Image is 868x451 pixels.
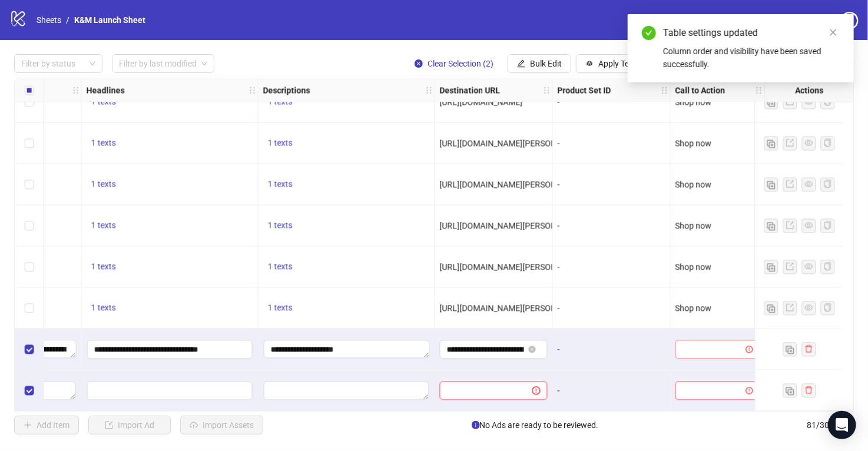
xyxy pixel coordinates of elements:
[263,301,297,315] button: 1 texts
[72,86,80,94] span: holder
[440,303,586,313] span: [URL][DOMAIN_NAME][PERSON_NAME]
[786,180,794,188] span: export
[558,84,611,97] strong: Product Set ID
[263,260,297,274] button: 1 texts
[15,122,44,164] div: Select row 75
[78,78,81,101] div: Resize Primary Texts column
[532,386,541,394] span: exclamation-circle
[88,416,171,435] button: Import Ad
[764,218,778,233] button: Duplicate
[15,329,44,370] div: Select row 80
[529,346,536,353] button: close-circle
[87,260,121,274] button: 1 texts
[746,346,753,353] span: exclamation-circle
[268,138,293,147] span: 1 texts
[91,303,116,312] span: 1 texts
[80,86,88,94] span: holder
[440,84,501,97] strong: Destination URL
[675,262,712,271] span: Shop now
[263,177,297,191] button: 1 texts
[15,164,44,205] div: Select row 76
[805,138,813,147] span: eye
[15,246,44,287] div: Select row 78
[263,84,310,97] strong: Descriptions
[558,219,665,232] div: -
[558,178,665,191] div: -
[786,138,794,147] span: export
[15,78,44,102] div: Select all rows
[255,78,258,101] div: Resize Headlines column
[543,86,551,94] span: holder
[786,262,794,270] span: export
[508,54,571,73] button: Bulk Edit
[829,28,837,37] span: close
[263,136,297,150] button: 1 texts
[764,260,778,274] button: Duplicate
[764,177,778,191] button: Duplicate
[558,343,665,356] div: -
[576,54,696,73] button: Apply TemplateBETA
[91,261,116,271] span: 1 texts
[34,14,64,26] a: Sheets
[425,86,433,94] span: holder
[440,180,586,189] span: [URL][DOMAIN_NAME][PERSON_NAME]
[642,26,656,40] span: check-circle
[764,301,778,315] button: Duplicate
[675,221,712,230] span: Shop now
[87,218,121,233] button: 1 texts
[87,84,125,97] strong: Headlines
[828,411,856,439] div: Open Intercom Messenger
[774,12,836,31] a: Settings
[663,45,840,71] div: Column order and visibility have been saved successfully.
[268,261,293,271] span: 1 texts
[433,86,442,94] span: holder
[841,12,859,29] span: question-circle
[257,86,265,94] span: holder
[263,218,297,233] button: 1 texts
[805,180,813,188] span: eye
[268,179,293,188] span: 1 texts
[432,78,435,101] div: Resize Descriptions column
[428,59,493,68] span: Clear Selection (2)
[549,78,552,101] div: Resize Destination URL column
[807,419,854,432] span: 81 / 300 items
[87,136,121,150] button: 1 texts
[786,221,794,229] span: export
[805,262,813,270] span: eye
[558,260,665,273] div: -
[764,136,778,150] button: Duplicate
[746,387,753,394] span: exclamation-circle
[15,287,44,329] div: Select row 79
[805,221,813,229] span: eye
[675,303,712,313] span: Shop now
[91,179,116,188] span: 1 texts
[440,97,523,107] span: [URL][DOMAIN_NAME]
[805,303,813,311] span: eye
[663,26,840,40] div: Table settings updated
[263,380,430,400] div: Edit values
[783,383,797,397] button: Duplicate
[91,138,116,147] span: 1 texts
[440,262,586,271] span: [URL][DOMAIN_NAME][PERSON_NAME]
[530,59,562,68] span: Bulk Edit
[268,303,293,312] span: 1 texts
[72,14,148,26] a: K&M Launch Sheet
[675,180,712,189] span: Shop now
[15,81,44,122] div: Select row 74
[91,220,116,230] span: 1 texts
[551,86,559,94] span: holder
[517,59,525,68] span: edit
[87,339,253,359] div: Edit values
[15,205,44,246] div: Select row 77
[180,416,263,435] button: Import Assets
[472,419,599,432] span: No Ads are ready to be reviewed.
[440,221,586,230] span: [URL][DOMAIN_NAME][PERSON_NAME]
[87,301,121,315] button: 1 texts
[472,421,480,429] span: info-circle
[405,54,503,73] button: Clear Selection (2)
[827,26,840,39] a: Close
[87,380,253,400] div: Edit values
[14,416,79,435] button: Add Item
[558,301,665,314] div: -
